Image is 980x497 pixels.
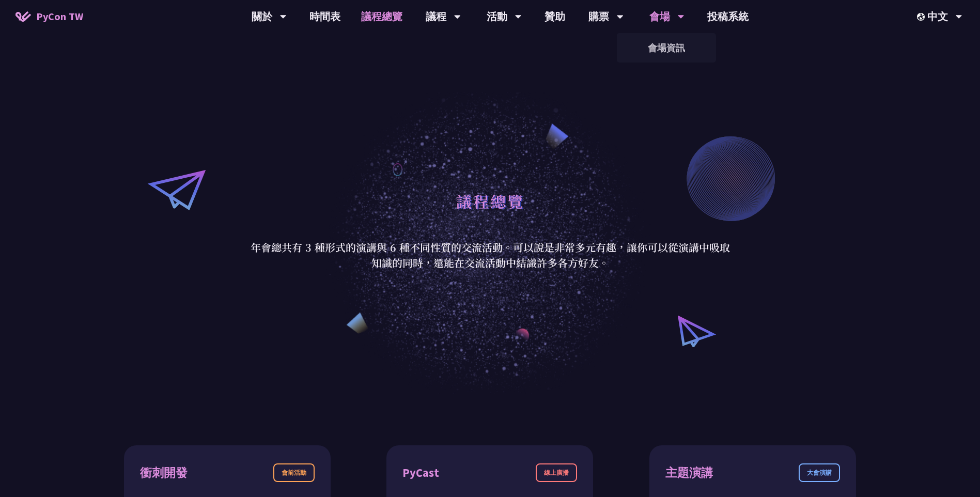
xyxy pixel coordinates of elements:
[140,464,188,482] div: 衝刺開發
[5,4,94,29] a: PyCon TW
[250,240,730,271] p: 年會總共有 3 種形式的演講與 6 種不同性質的交流活動。可以說是非常多元有趣，讓你可以從演講中吸取知識的同時，還能在交流活動中結識許多各方好友。
[15,11,31,22] img: Home icon of PyCon TW 2025
[665,464,713,482] div: 主題演講
[273,463,315,482] div: 會前活動
[456,185,524,216] h1: 議程總覽
[799,463,840,482] div: 大會演講
[617,36,716,60] a: 會場資訊
[536,463,577,482] div: 線上廣播
[917,13,927,21] img: Locale Icon
[36,9,83,24] span: PyCon TW
[402,464,439,482] div: PyCast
